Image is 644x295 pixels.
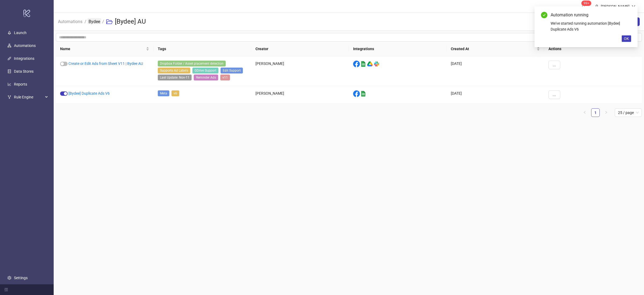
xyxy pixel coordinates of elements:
[153,42,251,56] th: Tags
[605,111,608,114] span: right
[87,18,101,24] a: Bydee
[171,90,179,96] span: v6
[591,108,600,117] li: 1
[85,13,86,30] li: /
[624,36,629,41] span: OK
[622,35,631,42] button: OK
[553,63,556,67] span: ...
[595,5,599,8] span: user
[60,46,145,52] span: Name
[115,17,146,26] h3: [Bydee] AU
[591,109,599,117] a: 1
[158,68,190,73] span: Supports Ad Labels
[548,61,560,69] button: ...
[583,111,586,114] span: left
[615,108,642,117] div: Page Size
[158,90,169,96] span: Meta
[551,20,631,32] div: We've started running automation [Bydee] Duplicate Ads V6
[632,5,635,8] span: down
[14,82,27,86] a: Reports
[14,69,34,73] a: Data Stores
[56,42,153,56] th: Name
[553,93,556,97] span: ...
[602,108,610,117] button: right
[541,12,547,18] span: check-circle
[158,75,192,80] span: Last Update: Nov-11
[551,12,631,18] div: Automation running
[68,61,143,66] a: Create or Edit Ads from Sheet V11 | Bydee AU
[251,56,349,86] div: [PERSON_NAME]
[618,109,639,117] span: 25 / page
[14,92,43,102] span: Rule Engine
[221,68,243,73] span: Edit Support
[14,56,34,61] a: Integrations
[349,42,447,56] th: Integrations
[447,56,544,86] div: [DATE]
[447,86,544,104] div: [DATE]
[106,19,113,25] span: folder-open
[8,95,11,99] span: fork
[447,42,544,56] th: Created At
[4,288,8,292] span: menu-fold
[102,13,104,30] li: /
[192,68,218,73] span: GDrive Support
[14,31,27,35] a: Launch
[599,3,632,9] div: [PERSON_NAME]
[57,18,83,24] a: Automations
[251,42,349,56] th: Creator
[581,1,591,6] sup: 1754
[158,61,226,67] span: Dropbox Folder / Asset placement detection
[14,276,28,280] a: Settings
[602,108,610,117] li: Next Page
[548,90,560,99] button: ...
[220,75,230,80] span: v11
[451,46,536,52] span: Created At
[580,108,589,117] li: Previous Page
[251,86,349,104] div: [PERSON_NAME]
[194,75,218,80] span: Reminder Ads
[580,108,589,117] button: left
[14,43,36,48] a: Automations
[68,91,110,95] a: [Bydee] Duplicate Ads V6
